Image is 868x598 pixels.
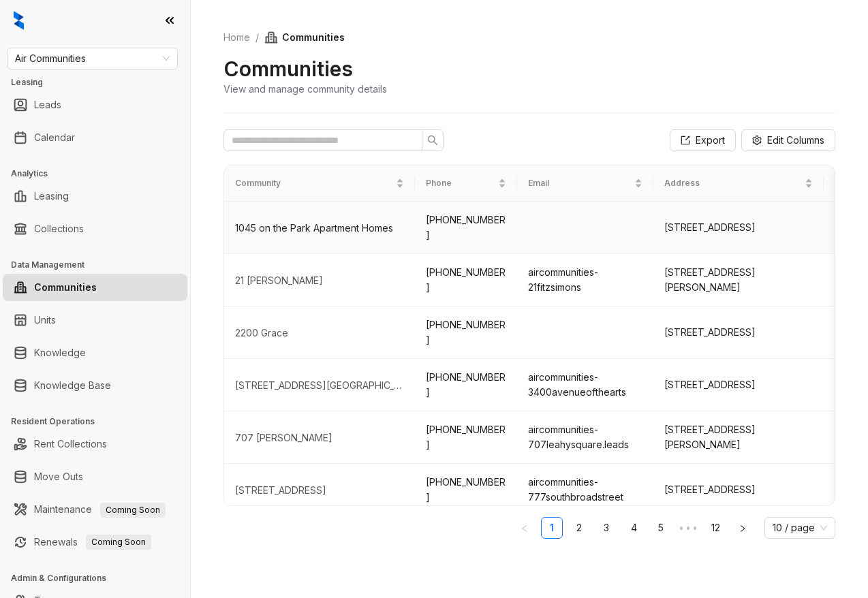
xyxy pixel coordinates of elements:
[34,183,69,210] a: Leasing
[34,306,56,334] a: Units
[677,517,699,539] li: Next 5 Pages
[3,274,187,301] li: Communities
[653,202,824,254] td: [STREET_ADDRESS]
[34,463,83,490] a: Move Outs
[415,254,517,306] td: [PHONE_NUMBER]
[653,306,824,359] td: [STREET_ADDRESS]
[86,535,151,550] span: Coming Soon
[34,215,84,242] a: Collections
[3,306,187,334] li: Units
[34,124,75,151] a: Calendar
[415,166,517,202] th: Phone
[235,379,404,392] div: 3400 Avenue of the Arts
[3,529,187,556] li: Renewals
[514,517,536,539] li: Previous Page
[732,517,754,539] button: right
[653,254,824,306] td: [STREET_ADDRESS][PERSON_NAME]
[415,464,517,516] td: [PHONE_NUMBER]
[3,91,187,119] li: Leads
[650,517,672,539] li: 5
[264,30,345,45] span: Communities
[653,411,824,464] td: [STREET_ADDRESS][PERSON_NAME]
[517,359,653,411] td: aircommunities-3400avenueofthearts
[235,221,404,235] div: 1045 on the Park Apartment Homes
[235,274,404,287] div: 21 Fitzsimons
[223,82,387,96] div: View and manage community details
[670,129,736,151] button: Export
[235,431,404,445] div: 707 Leahy
[15,48,170,69] span: Air Communities
[235,326,404,340] div: 2200 Grace
[3,372,187,399] li: Knowledge Base
[34,529,151,556] a: RenewalsComing Soon
[3,183,187,210] li: Leasing
[517,464,653,516] td: aircommunities-777southbroadstreet
[704,517,726,539] li: 12
[11,259,190,271] h3: Data Management
[773,518,827,538] span: 10 / page
[11,76,190,89] h3: Leasing
[11,415,190,428] h3: Resident Operations
[596,518,617,538] a: 3
[732,517,754,539] li: Next Page
[427,135,438,146] span: search
[568,517,590,539] li: 2
[426,177,495,190] span: Phone
[677,517,699,539] span: •••
[255,30,259,45] li: /
[3,215,187,242] li: Collections
[514,517,536,539] button: left
[3,339,187,366] li: Knowledge
[517,166,653,202] th: Email
[224,166,415,202] th: Community
[653,464,824,516] td: [STREET_ADDRESS]
[3,430,187,458] li: Rent Collections
[34,372,111,399] a: Knowledge Base
[528,177,632,190] span: Email
[34,91,61,119] a: Leads
[741,129,835,151] button: Edit Columns
[415,411,517,464] td: [PHONE_NUMBER]
[653,359,824,411] td: [STREET_ADDRESS]
[651,518,671,538] a: 5
[415,359,517,411] td: [PHONE_NUMBER]
[681,136,690,145] span: export
[517,411,653,464] td: aircommunities-707leahysquare.leads
[34,430,107,458] a: Rent Collections
[752,136,762,145] span: setting
[521,524,529,533] span: left
[235,484,404,497] div: 777 South Broad Street
[696,133,725,148] span: Export
[517,254,653,306] td: aircommunities-21fitzsimons
[415,306,517,359] td: [PHONE_NUMBER]
[223,56,353,82] h2: Communities
[569,518,589,538] a: 2
[11,572,190,584] h3: Admin & Configurations
[3,463,187,490] li: Move Outs
[3,124,187,151] li: Calendar
[764,517,835,539] div: Page Size
[664,177,802,190] span: Address
[623,517,645,539] li: 4
[14,11,24,30] img: logo
[542,518,562,538] a: 1
[595,517,617,539] li: 3
[100,503,166,518] span: Coming Soon
[34,339,86,366] a: Knowledge
[653,166,824,202] th: Address
[221,30,253,45] a: Home
[11,168,190,180] h3: Analytics
[623,518,644,538] a: 4
[767,133,824,148] span: Edit Columns
[235,177,393,190] span: Community
[415,202,517,254] td: [PHONE_NUMBER]
[34,274,97,301] a: Communities
[3,496,187,523] li: Maintenance
[541,517,563,539] li: 1
[705,518,726,538] a: 12
[739,524,747,533] span: right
